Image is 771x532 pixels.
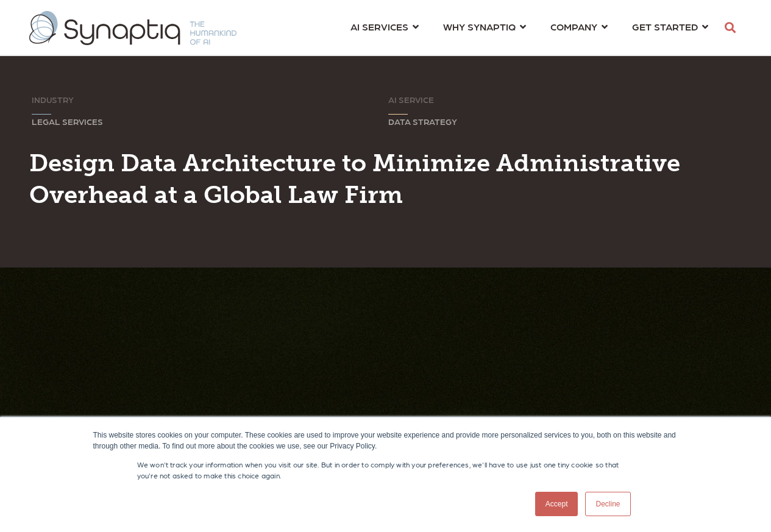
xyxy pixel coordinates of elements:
a: COMPANY [550,15,608,38]
svg: Sorry, your browser does not support inline SVG. [388,114,408,115]
a: Accept [535,492,578,516]
span: AI SERVICES [350,18,408,35]
img: synaptiq logo-2 [29,11,236,45]
a: Decline [585,492,630,516]
span: GET STARTED [632,18,698,35]
span: WHY SYNAPTIQ [443,18,516,35]
svg: Sorry, your browser does not support inline SVG. [32,114,51,115]
span: Design Data Architecture to Minimize Administrative Overhead at a Global Law Firm [29,148,680,209]
span: LEGAL SERVICES [32,116,103,126]
nav: menu [338,6,720,50]
a: GET STARTED [632,15,708,38]
span: AI SERVICE [388,94,434,104]
a: AI SERVICES [350,15,419,38]
span: INDUSTRY [32,94,74,104]
span: DATA STRATEGY [388,116,457,126]
span: COMPANY [550,18,597,35]
div: This website stores cookies on your computer. These cookies are used to improve your website expe... [93,430,678,452]
p: We won't track your information when you visit our site. But in order to comply with your prefere... [137,459,634,481]
a: WHY SYNAPTIQ [443,15,526,38]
